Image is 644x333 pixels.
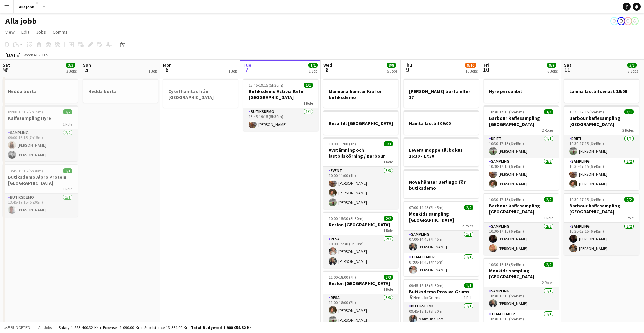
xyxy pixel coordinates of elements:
[484,287,559,310] app-card-role: Sampling1/110:30-16:15 (5h45m)[PERSON_NAME]
[402,66,412,74] span: 9
[544,109,553,114] span: 3/3
[564,105,639,190] div: 10:30-17:15 (6h45m)3/3Barbour kaffesampling [GEOGRAPHIC_DATA]2 RolesDrift1/110:30-17:15 (6h45m)[P...
[624,109,634,114] span: 3/3
[624,215,634,220] span: 1 Role
[308,63,318,68] span: 1/1
[5,16,37,26] h1: Alla jobb
[484,310,559,333] app-card-role: Team Leader1/110:30-16:15 (5h45m)[PERSON_NAME]
[83,88,158,94] h3: Hedda borta
[3,79,78,103] div: Hedda borta
[5,29,15,35] span: View
[404,137,479,166] app-job-card: Levera moppe till bokus 16:30 - 17:30
[617,17,625,25] app-user-avatar: Hedda Lagerbielke
[249,83,283,88] span: 13:45-19:15 (5h30m)
[409,205,444,210] span: 07:00-14:45 (7h45m)
[465,68,478,74] div: 10 Jobs
[243,79,318,131] div: 13:45-19:15 (5h30m)1/1Butiksdemo Activia Kefir [GEOGRAPHIC_DATA]1 RoleButiksdemo1/113:45-19:15 (5...
[564,79,639,103] div: Lämna lastbil senast 19:00
[610,17,619,25] app-user-avatar: Hedda Lagerbielke
[36,29,46,35] span: Jobs
[63,109,72,114] span: 2/2
[404,147,479,159] h3: Levera moppe till bokus 16:30 - 17:30
[37,325,53,330] span: All jobs
[462,223,473,228] span: 2 Roles
[323,79,398,108] app-job-card: Maimuna hämtar Kia för butiksdemo
[484,203,559,215] h3: Barbour kaffesampling [GEOGRAPHIC_DATA]
[404,279,479,325] div: 09:45-18:15 (8h30m)1/1Butiksdemo Proviva Grums Hemköp Grums1 RoleButiksdemo1/109:45-18:15 (8h30m)...
[542,128,553,133] span: 2 Roles
[624,197,634,202] span: 2/2
[484,258,559,333] app-job-card: 10:30-16:15 (5h45m)2/2Monkids sampling [GEOGRAPHIC_DATA]2 RolesSampling1/110:30-16:15 (5h45m)[PER...
[243,62,251,68] span: Tue
[563,66,571,74] span: 11
[384,141,393,146] span: 3/3
[544,262,553,267] span: 2/2
[162,66,172,74] span: 6
[404,79,479,108] app-job-card: [PERSON_NAME] borta efter 17
[3,324,31,331] button: Budgeted
[163,79,238,108] app-job-card: Cykel hämtas från [GEOGRAPHIC_DATA]
[63,122,72,127] span: 1 Role
[404,110,479,135] app-job-card: Hämta lastbil 09:00
[329,216,364,221] span: 10:00-15:30 (5h30m)
[547,63,556,68] span: 9/9
[3,105,78,161] div: 09:00-16:15 (7h15m)2/2Kaffesampling Hyre1 RoleSampling2/209:00-16:15 (7h15m)[PERSON_NAME][PERSON_...
[383,287,393,292] span: 1 Role
[564,88,639,94] h3: Lämna lastbil senast 19:00
[11,325,30,330] span: Budgeted
[309,68,317,74] div: 1 Job
[622,128,634,133] span: 2 Roles
[323,137,398,209] app-job-card: 10:00-11:00 (1h)3/3Avstämning och lastbilskörning / Barbour1 RoleEvent3/310:00-11:00 (1h)[PERSON_...
[484,62,489,68] span: Fri
[409,283,444,288] span: 09:45-18:15 (8h30m)
[404,120,479,126] h3: Hämta lastbil 09:00
[484,79,559,103] div: Hyre personbil
[42,52,50,57] div: CEST
[464,295,473,300] span: 1 Role
[14,0,40,13] button: Alla jobb
[3,62,10,68] span: Sat
[66,68,77,74] div: 3 Jobs
[564,135,639,158] app-card-role: Drift1/110:30-17:15 (6h45m)[PERSON_NAME]
[323,147,398,159] h3: Avstämning och lastbilskörning / Barbour
[83,62,91,68] span: Sun
[484,223,559,255] app-card-role: Sampling2/210:30-17:15 (6h45m)[PERSON_NAME][PERSON_NAME]
[22,52,39,57] span: Week 41
[404,169,479,198] div: Nova hämtar Berlingo för butiksdemo
[3,129,78,161] app-card-role: Sampling2/209:00-16:15 (7h15m)[PERSON_NAME][PERSON_NAME]
[8,109,43,114] span: 09:00-16:15 (7h15m)
[3,115,78,121] h3: Kaffesampling Hyre
[3,164,78,217] app-job-card: 13:45-19:15 (5h30m)1/1Butiksdemo Alpro Protein [GEOGRAPHIC_DATA]1 RoleButiksdemo1/113:45-19:15 (5...
[404,201,479,276] div: 07:00-14:45 (7h45m)2/2Monkids sampling [GEOGRAPHIC_DATA]2 RolesSampling1/107:00-14:45 (7h45m)[PER...
[489,262,524,267] span: 10:30-16:15 (5h45m)
[544,197,553,202] span: 2/2
[542,280,553,285] span: 2 Roles
[243,108,318,131] app-card-role: Butiksdemo1/113:45-19:15 (5h30m)[PERSON_NAME]
[404,302,479,325] app-card-role: Butiksdemo1/109:45-18:15 (8h30m)Maimuna Joof
[564,193,639,255] app-job-card: 10:30-17:15 (6h45m)2/2Barbour kaffesampling [GEOGRAPHIC_DATA]1 RoleSampling2/210:30-17:15 (6h45m)...
[484,105,559,190] app-job-card: 10:30-17:15 (6h45m)3/3Barbour kaffesampling [GEOGRAPHIC_DATA]2 RolesDrift1/110:30-17:15 (6h45m)[P...
[404,231,479,253] app-card-role: Sampling1/107:00-14:45 (7h45m)[PERSON_NAME]
[33,28,49,36] a: Jobs
[484,158,559,190] app-card-role: Sampling2/210:30-17:15 (6h45m)[PERSON_NAME][PERSON_NAME]
[404,88,479,100] h3: [PERSON_NAME] borta efter 17
[483,66,489,74] span: 10
[489,109,524,114] span: 10:30-17:15 (6h45m)
[484,193,559,255] app-job-card: 10:30-17:15 (6h45m)2/2Barbour kaffesampling [GEOGRAPHIC_DATA]1 RoleSampling2/210:30-17:15 (6h45m)...
[242,66,251,74] span: 7
[569,109,604,114] span: 10:30-17:15 (6h45m)
[564,158,639,190] app-card-role: Sampling2/210:30-17:15 (6h45m)[PERSON_NAME][PERSON_NAME]
[628,68,638,74] div: 3 Jobs
[83,79,158,103] app-job-card: Hedda borta
[564,62,571,68] span: Sat
[323,110,398,135] app-job-card: Resa till [GEOGRAPHIC_DATA]
[323,62,332,68] span: Wed
[163,62,172,68] span: Mon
